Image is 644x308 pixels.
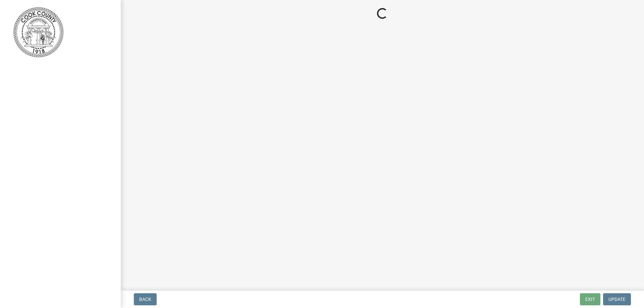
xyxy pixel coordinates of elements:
button: Update [603,293,631,305]
button: Exit [580,293,600,305]
img: Cook County, Georgia [13,7,63,57]
span: Update [608,297,626,302]
span: Back [139,297,151,302]
button: Back [134,293,157,305]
